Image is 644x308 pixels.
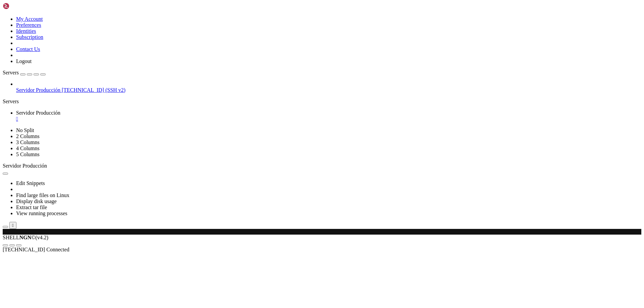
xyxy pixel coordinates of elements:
[16,22,41,28] a: Preferences
[16,81,641,93] li: Servidor Producción [TECHNICAL_ID] (SSH v2)
[16,110,60,116] span: Servidor Producción
[16,145,40,151] a: 4 Columns
[16,116,641,122] a: 
[16,58,32,64] a: Logout
[16,28,36,34] a: Identities
[3,70,19,75] span: Servers
[16,87,641,93] a: Servidor Producción [TECHNICAL_ID] (SSH v2)
[12,223,14,228] div: 
[3,70,46,75] a: Servers
[16,151,40,157] a: 5 Columns
[3,99,641,105] div: Servers
[3,3,41,9] img: Shellngn
[62,87,125,93] span: [TECHNICAL_ID] (SSH v2)
[16,110,641,122] a: Servidor Producción
[16,180,45,186] a: Edit Snippets
[16,87,60,93] span: Servidor Producción
[16,127,34,133] a: No Split
[9,222,16,229] button: 
[16,46,40,52] a: Contact Us
[16,192,69,198] a: Find large files on Linux
[16,139,40,145] a: 3 Columns
[16,198,57,204] a: Display disk usage
[3,163,47,169] span: Servidor Producción
[16,210,67,216] a: View running processes
[16,34,43,40] a: Subscription
[16,16,43,22] a: My Account
[16,133,40,139] a: 2 Columns
[16,204,47,210] a: Extract tar file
